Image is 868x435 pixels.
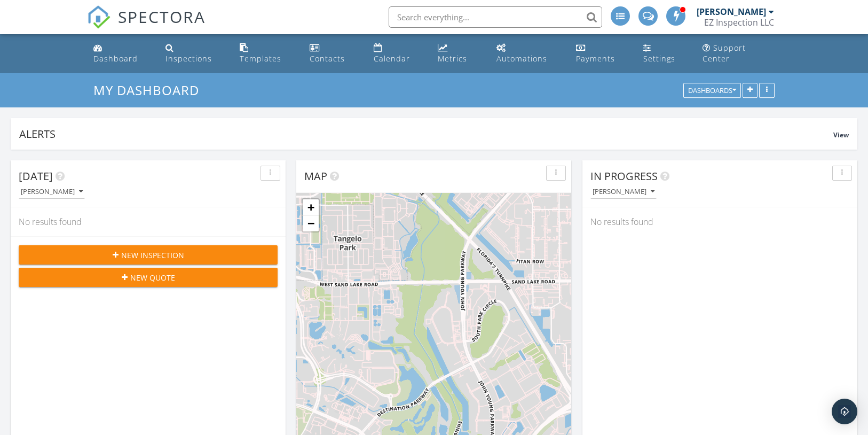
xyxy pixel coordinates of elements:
[19,127,833,141] div: Alerts
[590,169,658,183] span: In Progress
[304,169,327,183] span: Map
[572,38,631,69] a: Payments
[593,188,654,196] div: [PERSON_NAME]
[698,38,779,69] a: Support Center
[389,6,602,28] input: Search everything...
[130,272,175,283] span: New Quote
[704,17,774,28] div: EZ Inspection LLC
[433,38,484,69] a: Metrics
[235,38,297,69] a: Templates
[161,38,227,69] a: Inspections
[438,53,467,64] div: Metrics
[87,14,206,37] a: SPECTORA
[833,130,849,139] span: View
[118,5,206,28] span: SPECTORA
[582,207,857,236] div: No results found
[369,38,425,69] a: Calendar
[240,53,281,64] div: Templates
[19,268,278,287] button: New Quote
[93,81,208,99] a: My Dashboard
[496,53,547,64] div: Automations
[93,53,138,64] div: Dashboard
[87,5,111,29] img: The Best Home Inspection Software - Spectora
[374,53,410,64] div: Calendar
[89,38,153,69] a: Dashboard
[165,53,212,64] div: Inspections
[688,87,736,95] div: Dashboards
[832,399,857,424] div: Open Intercom Messenger
[121,250,184,261] span: New Inspection
[697,6,766,17] div: [PERSON_NAME]
[19,245,278,265] button: New Inspection
[11,207,286,236] div: No results found
[639,38,690,69] a: Settings
[576,53,615,64] div: Payments
[643,53,675,64] div: Settings
[310,53,345,64] div: Contacts
[492,38,563,69] a: Automations (Advanced)
[19,185,85,199] button: [PERSON_NAME]
[303,215,319,231] a: Zoom out
[19,169,53,183] span: [DATE]
[21,188,83,196] div: [PERSON_NAME]
[683,83,741,98] button: Dashboards
[703,43,746,64] div: Support Center
[590,185,657,199] button: [PERSON_NAME]
[305,38,361,69] a: Contacts
[303,199,319,215] a: Zoom in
